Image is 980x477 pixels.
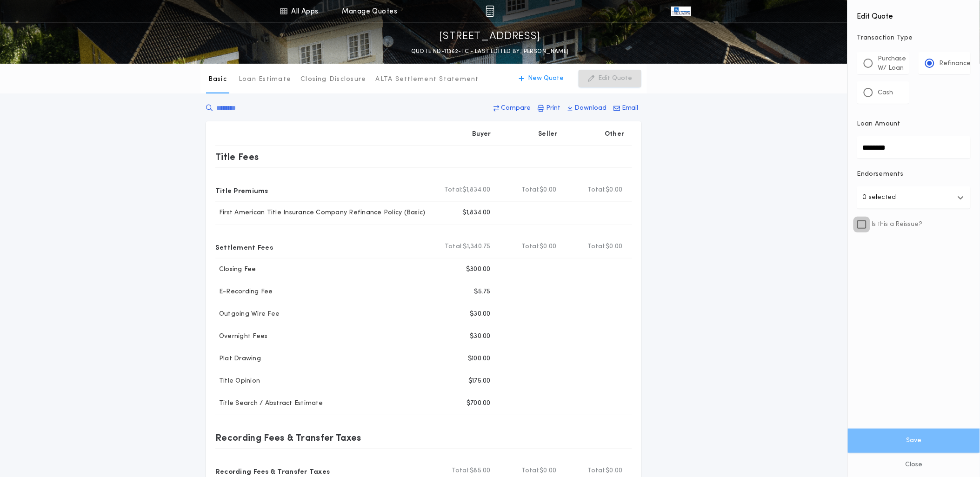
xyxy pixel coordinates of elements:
p: E-Recording Fee [215,287,273,297]
p: Closing Fee [215,265,256,274]
p: Compare [501,104,531,113]
span: $0.00 [606,242,623,252]
b: Total: [587,466,606,476]
p: $30.00 [470,310,491,319]
p: $700.00 [467,399,491,408]
span: $85.00 [470,466,491,476]
p: Seller [539,130,558,139]
p: Title Opinion [215,377,260,386]
p: Basic [208,75,227,84]
img: vs-icon [671,7,691,16]
button: Edit Quote [579,70,641,87]
b: Total: [445,242,463,252]
p: Recording Fees & Transfer Taxes [215,430,361,445]
button: Close [848,453,980,477]
p: Edit Quote [598,74,632,83]
b: Total: [587,185,606,195]
button: Email [611,100,641,117]
p: Endorsements [857,170,971,179]
p: 0 selected [863,192,896,203]
b: Total: [521,466,540,476]
input: Loan Amount [857,136,971,159]
span: $0.00 [540,185,557,195]
p: $5.75 [474,287,491,297]
p: Settlement Fees [215,239,273,254]
button: Print [535,100,563,117]
p: Outgoing Wire Fee [215,310,280,319]
p: Cash [878,88,893,98]
p: Print [546,104,560,113]
p: First American Title Insurance Company Refinance Policy (Basic) [215,208,426,218]
b: Total: [587,242,606,252]
p: Refinance [940,59,971,68]
span: Is this a Reissue? [872,220,923,229]
b: Total: [521,185,540,195]
span: $1,340.75 [463,242,491,252]
p: $30.00 [470,332,491,341]
p: Closing Disclosure [300,75,367,84]
p: Overnight Fees [215,332,268,341]
p: Plat Drawing [215,354,261,364]
button: Compare [491,100,533,117]
button: New Quote [509,70,573,87]
p: Download [574,104,607,113]
p: $300.00 [466,265,491,274]
h4: Edit Quote [857,6,971,22]
p: $1,834.00 [463,208,491,218]
p: ALTA Settlement Statement [376,75,479,84]
p: $100.00 [468,354,491,364]
p: New Quote [528,74,564,83]
p: Transaction Type [857,33,971,43]
span: $1,834.00 [463,185,491,195]
button: 0 selected [857,186,971,209]
p: $175.00 [468,377,491,386]
p: Email [622,104,639,113]
p: Other [605,130,625,139]
b: Total: [521,242,540,252]
p: Loan Estimate [239,75,291,84]
p: Loan Amount [857,119,901,129]
span: $0.00 [540,466,557,476]
img: img [486,6,494,17]
p: Purchase W/ Loan [878,54,907,73]
p: Title Premiums [215,183,268,198]
b: Total: [452,466,470,476]
p: QUOTE ND-11362-TC - LAST EDITED BY [PERSON_NAME] [411,47,569,56]
p: Title Fees [215,149,259,164]
p: Buyer [473,130,491,139]
p: Title Search / Abstract Estimate [215,399,323,408]
span: $0.00 [540,242,557,252]
button: Save [848,429,980,453]
p: [STREET_ADDRESS] [440,29,541,44]
button: Download [565,100,609,117]
span: $0.00 [606,466,623,476]
span: $0.00 [606,185,623,195]
b: Total: [444,185,463,195]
